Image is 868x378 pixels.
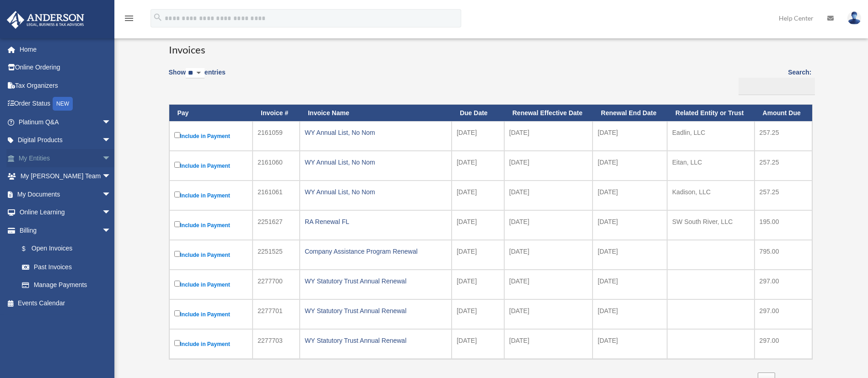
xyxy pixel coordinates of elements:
[6,221,120,240] a: Billingarrow_drop_down
[452,210,504,240] td: [DATE]
[6,40,125,59] a: Home
[305,334,447,347] div: WY Statutory Trust Annual Renewal
[6,185,125,203] a: My Documentsarrow_drop_down
[593,329,667,359] td: [DATE]
[305,215,447,228] div: RA Renewal FL
[593,210,667,240] td: [DATE]
[6,149,125,167] a: My Entitiesarrow_drop_down
[27,243,32,255] span: $
[102,149,120,168] span: arrow_drop_down
[169,105,253,122] th: Pay: activate to sort column descending
[253,121,300,151] td: 2161059
[186,68,205,79] select: Showentries
[452,181,504,210] td: [DATE]
[253,210,300,240] td: 2251627
[452,240,504,270] td: [DATE]
[593,181,667,210] td: [DATE]
[667,105,755,122] th: Related Entity or Trust: activate to sort column ascending
[305,304,447,317] div: WY Statutory Trust Annual Renewal
[102,167,120,186] span: arrow_drop_down
[593,105,667,122] th: Renewal End Date: activate to sort column ascending
[452,270,504,299] td: [DATE]
[452,329,504,359] td: [DATE]
[305,126,447,139] div: WY Annual List, No Nom
[174,279,248,290] label: Include in Payment
[174,190,248,201] label: Include in Payment
[504,121,593,151] td: [DATE]
[504,181,593,210] td: [DATE]
[755,151,812,181] td: 257.25
[169,34,812,57] h3: Invoices
[153,12,163,22] i: search
[102,221,120,240] span: arrow_drop_down
[504,210,593,240] td: [DATE]
[253,240,300,270] td: 2251525
[6,76,125,95] a: Tax Organizers
[174,309,248,320] label: Include in Payment
[755,181,812,210] td: 257.25
[6,203,125,222] a: Online Learningarrow_drop_down
[452,105,504,122] th: Due Date: activate to sort column ascending
[755,121,812,151] td: 257.25
[102,131,120,150] span: arrow_drop_down
[593,299,667,329] td: [DATE]
[253,151,300,181] td: 2161060
[169,67,226,88] label: Show entries
[504,270,593,299] td: [DATE]
[253,105,300,122] th: Invoice #: activate to sort column ascending
[124,16,135,24] a: menu
[755,299,812,329] td: 297.00
[174,338,248,350] label: Include in Payment
[13,276,120,294] a: Manage Payments
[735,67,812,95] label: Search:
[13,258,120,276] a: Past Invoices
[305,156,447,169] div: WY Annual List, No Nom
[6,294,125,312] a: Events Calendar
[253,299,300,329] td: 2277701
[847,11,861,25] img: User Pic
[174,162,180,168] input: Include in Payment
[593,270,667,299] td: [DATE]
[6,113,125,131] a: Platinum Q&Aarrow_drop_down
[305,275,447,287] div: WY Statutory Trust Annual Renewal
[667,210,755,240] td: SW South River, LLC
[504,105,593,122] th: Renewal Effective Date: activate to sort column ascending
[253,329,300,359] td: 2277703
[174,281,180,287] input: Include in Payment
[174,249,248,261] label: Include in Payment
[504,329,593,359] td: [DATE]
[755,105,812,122] th: Amount Due: activate to sort column ascending
[305,245,447,258] div: Company Assistance Program Renewal
[174,340,180,346] input: Include in Payment
[504,240,593,270] td: [DATE]
[102,113,120,132] span: arrow_drop_down
[6,167,125,186] a: My [PERSON_NAME] Teamarrow_drop_down
[102,185,120,204] span: arrow_drop_down
[6,131,125,149] a: Digital Productsarrow_drop_down
[174,251,180,257] input: Include in Payment
[253,181,300,210] td: 2161061
[102,203,120,222] span: arrow_drop_down
[755,329,812,359] td: 297.00
[174,219,248,231] label: Include in Payment
[174,160,248,171] label: Include in Payment
[452,121,504,151] td: [DATE]
[504,299,593,329] td: [DATE]
[174,130,248,142] label: Include in Payment
[253,270,300,299] td: 2277700
[452,299,504,329] td: [DATE]
[452,151,504,181] td: [DATE]
[739,78,815,95] input: Search:
[6,95,125,113] a: Order StatusNEW
[667,151,755,181] td: Eitan, LLC
[755,240,812,270] td: 795.00
[174,132,180,138] input: Include in Payment
[6,59,125,77] a: Online Ordering
[755,210,812,240] td: 195.00
[667,121,755,151] td: Eadlin, LLC
[300,105,452,122] th: Invoice Name: activate to sort column ascending
[593,121,667,151] td: [DATE]
[13,240,116,258] a: $Open Invoices
[504,151,593,181] td: [DATE]
[755,270,812,299] td: 297.00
